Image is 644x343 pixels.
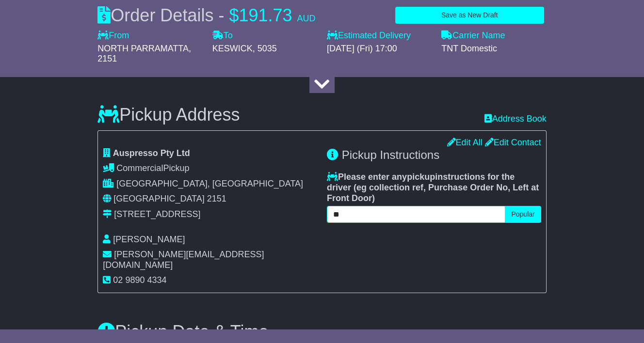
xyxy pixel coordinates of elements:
[229,5,239,25] span: $
[505,206,541,223] button: Popular
[113,194,204,203] span: [GEOGRAPHIC_DATA]
[297,14,316,23] span: AUD
[113,275,166,285] span: 02 9890 4334
[441,44,546,54] div: TNT Domestic
[212,44,253,53] span: KESWICK
[239,5,292,25] span: 191.73
[327,44,432,54] div: [DATE] (Fri) 17:00
[327,31,432,41] label: Estimated Delivery
[327,183,539,203] span: eg collection ref, Purchase Order No, Left at Front Door
[97,105,240,125] h3: Pickup Address
[103,249,264,270] span: [PERSON_NAME][EMAIL_ADDRESS][DOMAIN_NAME]
[97,322,546,342] h3: Pickup Date & Time
[342,148,439,161] span: Pickup Instructions
[212,31,233,41] label: To
[447,138,483,147] a: Edit All
[116,179,303,188] span: [GEOGRAPHIC_DATA], [GEOGRAPHIC_DATA]
[407,172,435,182] span: pickup
[207,194,226,203] span: 2151
[97,44,189,53] span: NORTH PARRAMATTA
[103,163,317,174] div: Pickup
[97,31,129,41] label: From
[484,114,547,125] a: Address Book
[113,148,190,158] span: Auspresso Pty Ltd
[253,44,277,53] span: , 5035
[114,209,200,220] div: [STREET_ADDRESS]
[441,31,505,41] label: Carrier Name
[97,44,191,64] span: , 2151
[327,172,541,203] label: Please enter any instructions for the driver ( )
[113,234,185,244] span: [PERSON_NAME]
[485,138,541,147] a: Edit Contact
[395,7,544,24] button: Save as New Draft
[116,163,163,173] span: Commercial
[97,5,315,26] div: Order Details -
